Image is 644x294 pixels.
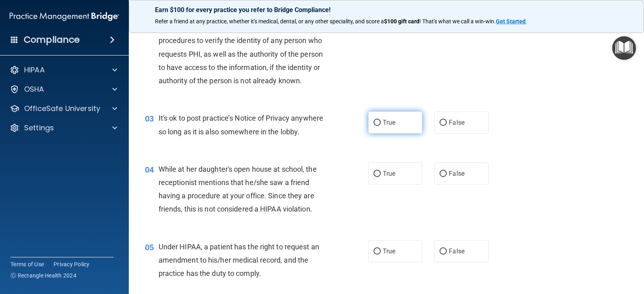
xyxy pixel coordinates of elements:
[159,243,319,278] span: Under HIPAA, a patient has the right to request an amendment to his/her medical record, and the p...
[155,6,618,14] p: Earn $100 for every practice you refer to Bridge Compliance!
[159,165,317,214] span: While at her daughter's open house at school, the receptionist mentions that he/she saw a friend ...
[383,170,395,177] span: True
[374,120,381,126] input: True
[145,243,154,252] span: 05
[24,104,100,113] p: OfficeSafe University
[612,36,636,60] button: Open Resource Center
[496,18,526,25] strong: Get Started
[145,114,154,123] span: 03
[496,18,527,25] a: Get Started
[145,165,154,175] span: 04
[10,8,119,25] img: PMB logo
[24,123,54,133] p: Settings
[10,260,44,268] a: Terms of Use
[383,119,395,126] span: True
[10,271,76,280] span: Ⓒ Rectangle Health 2024
[440,249,447,255] input: False
[384,18,419,25] strong: $100 gift card
[155,18,384,25] span: Refer a friend at any practice, whether it's medical, dental, or any other speciality, and score a
[24,84,44,94] p: OSHA
[449,119,464,126] span: False
[10,123,117,133] a: Settings
[54,260,90,268] a: Privacy Policy
[159,114,323,136] span: It's ok to post practice’s Notice of Privacy anywhere so long as it is also somewhere in the lobby.
[10,84,117,94] a: OSHA
[10,104,117,113] a: OfficeSafe University
[24,34,80,45] h4: Compliance
[24,65,45,75] p: HIPAA
[10,65,117,75] a: HIPAA
[449,170,464,177] span: False
[440,120,447,126] input: False
[383,247,395,255] span: True
[440,171,447,177] input: False
[374,249,381,255] input: True
[449,247,464,255] span: False
[374,171,381,177] input: True
[419,18,496,25] span: ! That's what we call a win-win.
